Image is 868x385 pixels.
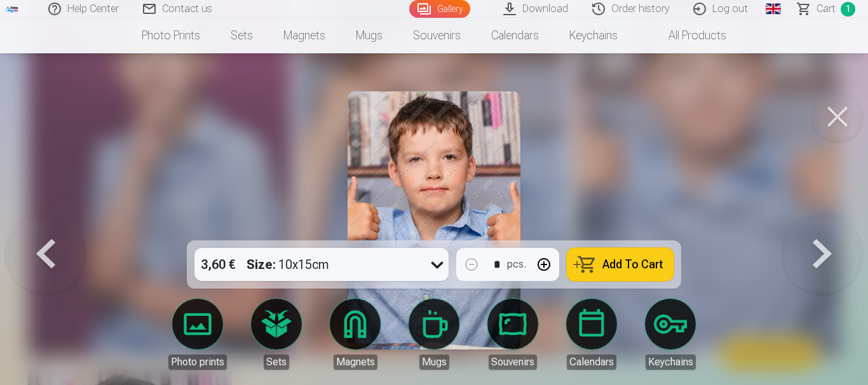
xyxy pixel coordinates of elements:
[554,18,633,53] a: Keychains
[5,5,19,13] img: /fa1
[398,299,470,370] a: Mugs
[194,248,241,281] div: 3,60 €
[477,299,548,370] a: Souvenirs
[320,299,391,370] a: Magnets
[602,259,663,270] span: Add To Cart
[215,18,268,53] a: Sets
[247,256,276,273] strong: Size :
[817,1,836,16] span: Сart
[419,355,449,370] div: Mugs
[268,18,341,53] a: Magnets
[162,299,233,370] a: Photo prints
[635,299,706,370] a: Keychains
[264,355,289,370] div: Sets
[489,355,537,370] div: Souvenirs
[507,257,526,272] div: pcs.
[556,299,627,370] a: Calendars
[646,355,696,370] div: Keychains
[567,355,616,370] div: Calendars
[168,355,227,370] div: Photo prints
[841,2,855,16] span: 1
[126,18,215,53] a: Photo prints
[334,355,377,370] div: Magnets
[341,18,398,53] a: Mugs
[633,18,742,53] a: All products
[247,248,329,281] div: 10x15cm
[567,248,674,281] button: Add To Cart
[241,299,312,370] a: Sets
[476,18,554,53] a: Calendars
[398,18,476,53] a: Souvenirs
